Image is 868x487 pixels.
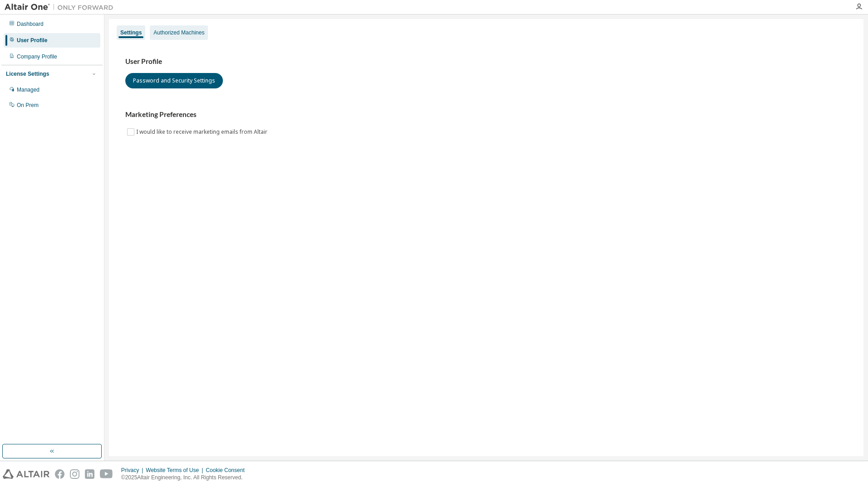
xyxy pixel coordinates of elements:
[136,127,269,137] label: I would like to receive marketing emails from Altair
[120,29,142,36] div: Settings
[121,467,146,474] div: Privacy
[206,467,250,474] div: Cookie Consent
[17,20,44,28] div: Dashboard
[3,469,49,479] img: altair_logo.svg
[100,469,113,479] img: youtube.svg
[153,29,204,36] div: Authorized Machines
[17,53,57,60] div: Company Profile
[125,73,223,88] button: Password and Security Settings
[125,110,847,119] h3: Marketing Preferences
[17,37,47,44] div: User Profile
[6,70,49,78] div: License Settings
[125,57,847,66] h3: User Profile
[17,86,39,93] div: Managed
[17,102,39,109] div: On Prem
[121,474,250,482] p: © 2025 Altair Engineering, Inc. All Rights Reserved.
[70,469,79,479] img: instagram.svg
[146,467,206,474] div: Website Terms of Use
[55,469,64,479] img: facebook.svg
[85,469,94,479] img: linkedin.svg
[5,3,118,12] img: Altair One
